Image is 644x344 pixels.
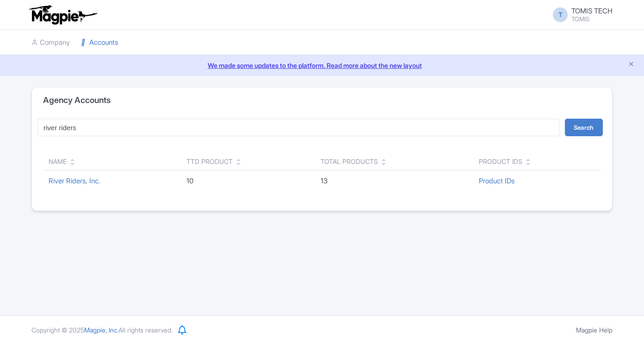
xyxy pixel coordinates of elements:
h4: Agency Accounts [43,96,111,105]
div: Product IDs [479,157,522,166]
td: 13 [315,170,473,192]
span: Magpie, Inc. [84,326,118,334]
div: TTD Product [186,157,233,166]
span: TOMIS TECH [571,6,613,15]
button: Search [565,119,603,136]
a: Accounts [81,30,118,55]
span: T [553,7,568,22]
small: TOMIS [571,16,613,22]
img: logo-ab69f6fb50320c5b225c76a69d11143b.png [27,5,99,25]
div: Total Products [321,157,378,166]
a: We made some updates to the platform. Read more about the new layout [6,60,638,70]
td: 10 [181,170,315,192]
a: Company [31,30,70,55]
div: Copyright © 2025 All rights reserved. [26,325,178,335]
div: Name [49,157,67,166]
a: Magpie Help [576,326,613,334]
input: Search... [37,119,559,136]
a: River Riders, Inc. [49,176,100,185]
button: Close announcement [628,60,635,70]
a: T TOMIS TECH TOMIS [547,7,613,22]
a: Product IDs [479,176,514,185]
